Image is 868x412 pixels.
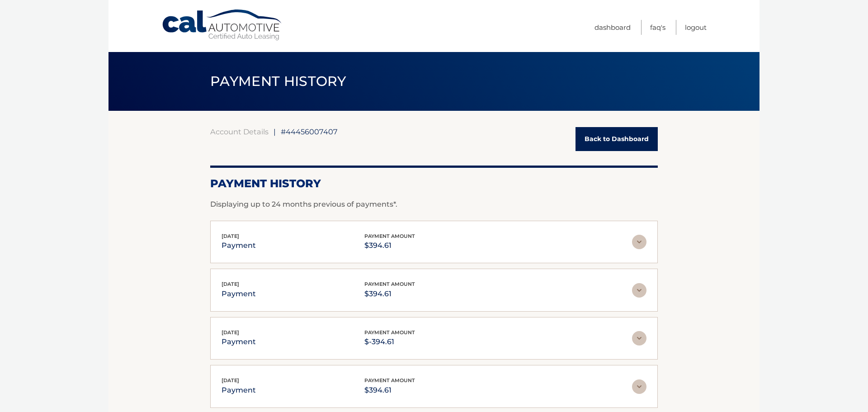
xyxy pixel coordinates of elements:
span: [DATE] [222,281,239,287]
img: accordion-rest.svg [632,283,646,298]
span: [DATE] [222,377,239,384]
a: Back to Dashboard [576,127,658,151]
span: [DATE] [222,233,239,239]
a: Logout [685,20,707,35]
a: Account Details [210,127,269,136]
a: Cal Automotive [161,9,283,41]
p: $394.61 [364,239,415,252]
span: | [274,127,276,136]
span: #44456007407 [281,127,338,136]
p: payment [222,288,256,300]
span: [DATE] [222,329,239,336]
p: Displaying up to 24 months previous of payments*. [210,199,658,210]
span: PAYMENT HISTORY [210,73,346,90]
p: $-394.61 [364,336,415,348]
p: payment [222,384,256,397]
a: FAQ's [650,20,665,35]
img: accordion-rest.svg [632,235,646,249]
p: $394.61 [364,384,415,397]
h2: Payment History [210,177,658,190]
span: payment amount [364,281,415,287]
span: payment amount [364,329,415,336]
p: payment [222,239,256,252]
img: accordion-rest.svg [632,331,646,346]
img: accordion-rest.svg [632,379,646,394]
p: $394.61 [364,288,415,300]
a: Dashboard [594,20,631,35]
p: payment [222,336,256,348]
span: payment amount [364,233,415,239]
span: payment amount [364,377,415,384]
